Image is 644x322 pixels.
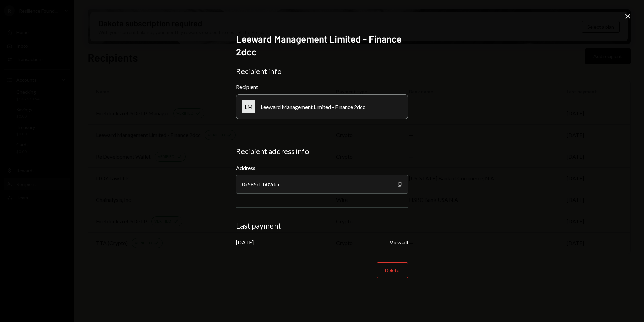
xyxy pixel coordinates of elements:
[236,239,254,245] div: [DATE]
[236,221,408,231] div: Last payment
[236,66,408,76] div: Recipient info
[236,164,408,172] label: Address
[377,262,408,278] button: Delete
[390,239,408,246] button: View all
[242,100,255,113] div: LM
[261,104,365,110] div: Leeward Management Limited - Finance 2dcc
[236,32,408,58] h2: Leeward Management Limited - Finance 2dcc
[236,175,408,194] div: 0x585d...b02dcc
[236,84,408,90] div: Recipient
[236,146,408,156] div: Recipient address info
